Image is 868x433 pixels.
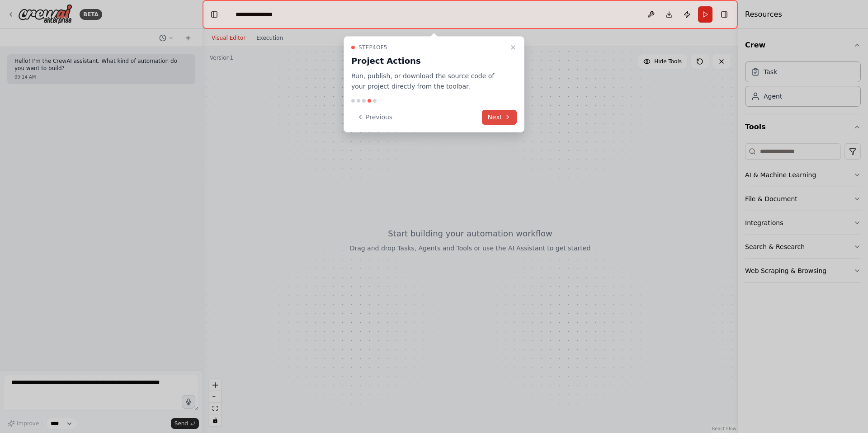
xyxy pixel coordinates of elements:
button: Hide left sidebar [208,8,221,21]
span: Step 4 of 5 [359,44,387,51]
button: Next [482,110,517,125]
h3: Project Actions [351,55,506,67]
button: Previous [351,110,398,125]
button: Close walkthrough [508,42,519,53]
p: Run, publish, or download the source code of your project directly from the toolbar. [351,71,506,92]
